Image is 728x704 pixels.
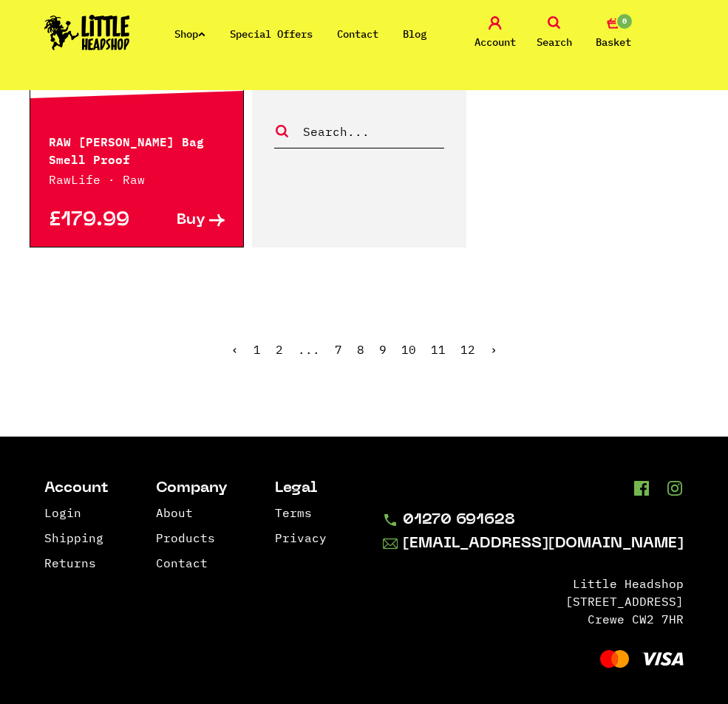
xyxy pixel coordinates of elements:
a: 01270 691628 [383,513,684,528]
span: Search [537,33,572,51]
span: Buy [177,213,205,228]
a: Contact [337,27,378,41]
a: Privacy [275,530,327,545]
a: Special Offers [230,27,313,41]
li: Crewe CW2 7HR [383,610,684,628]
li: Little Headshop [383,575,684,592]
a: Products [156,530,215,545]
a: Contact [156,556,208,570]
a: « Previous [231,342,239,357]
li: Next » [490,344,497,355]
a: Search [528,16,580,51]
a: 0 Basket [588,16,639,51]
span: Basket [596,33,631,51]
span: › [490,342,497,357]
a: 1 [254,342,261,357]
a: [EMAIL_ADDRESS][DOMAIN_NAME] [383,536,684,553]
span: ... [298,342,320,357]
a: 11 [431,342,446,357]
li: Legal [275,481,327,496]
img: Visa and Mastercard Accepted [600,650,684,668]
li: [STREET_ADDRESS] [383,592,684,610]
a: About [156,505,193,520]
li: Company [156,481,228,496]
span: 0 [616,13,633,30]
a: Shop [174,27,205,41]
p: RAW [PERSON_NAME] Bag Smell Proof [49,131,225,167]
a: Terms [275,505,312,520]
p: RawLife · Raw [49,171,225,188]
a: Returns [44,556,96,570]
p: £179.99 [49,213,137,228]
a: Login [44,505,81,520]
span: 12 [460,342,475,357]
a: 9 [379,342,387,357]
input: Search... [302,122,444,141]
a: 8 [357,342,364,357]
a: Buy [137,213,225,228]
a: 2 [276,342,283,357]
a: Shipping [44,530,103,545]
a: 7 [335,342,342,357]
a: 10 [401,342,416,357]
li: Account [44,481,109,496]
img: Little Head Shop Logo [44,15,130,50]
span: Account [474,33,516,51]
a: Blog [403,27,426,41]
